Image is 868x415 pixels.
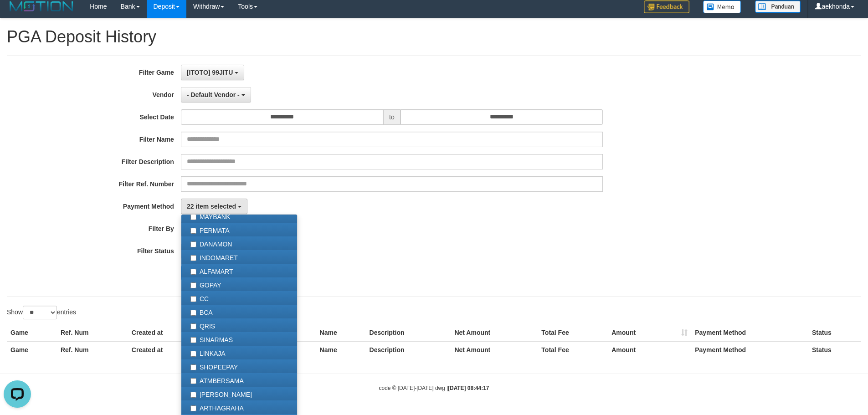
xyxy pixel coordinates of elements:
[181,223,297,236] label: PERMATA
[808,341,861,358] th: Status
[7,341,57,358] th: Game
[128,341,226,358] th: Created at
[366,324,451,341] th: Description
[181,87,251,102] button: - Default Vendor -
[181,387,297,400] label: [PERSON_NAME]
[448,385,489,391] strong: [DATE] 08:44:17
[187,203,236,210] span: 22 item selected
[538,341,608,358] th: Total Fee
[316,324,366,341] th: Name
[383,109,401,125] span: to
[7,28,861,46] h1: PGA Deposit History
[451,324,538,341] th: Net Amount
[366,341,451,358] th: Description
[4,4,31,31] button: Open LiveChat chat widget
[190,255,196,261] input: INDOMARET
[23,306,57,319] select: Showentries
[190,228,196,234] input: PERMATA
[181,291,297,305] label: CC
[691,324,808,341] th: Payment Method
[181,236,297,250] label: DANAMON
[181,250,297,264] label: INDOMARET
[190,214,196,220] input: MAYBANK
[181,209,297,223] label: MAYBANK
[608,324,691,341] th: Amount
[181,400,297,414] label: ARTHAGRAHA
[190,405,196,411] input: ARTHAGRAHA
[190,378,196,384] input: ATMBERSAMA
[190,310,196,316] input: BCA
[181,199,247,214] button: 22 item selected
[451,341,538,358] th: Net Amount
[181,373,297,387] label: ATMBERSAMA
[190,241,196,247] input: DANAMON
[190,282,196,288] input: GOPAY
[538,324,608,341] th: Total Fee
[808,324,861,341] th: Status
[181,318,297,332] label: QRIS
[181,359,297,373] label: SHOPEEPAY
[181,346,297,359] label: LINKAJA
[187,91,240,98] span: - Default Vendor -
[190,269,196,275] input: ALFAMART
[181,305,297,318] label: BCA
[190,351,196,357] input: LINKAJA
[187,69,233,76] span: [ITOTO] 99JITU
[703,0,741,13] img: Button%20Memo.svg
[7,306,76,319] label: Show entries
[7,324,57,341] th: Game
[190,296,196,302] input: CC
[181,264,297,277] label: ALFAMART
[379,385,489,391] small: code © [DATE]-[DATE] dwg |
[644,0,689,13] img: Feedback.jpg
[190,364,196,370] input: SHOPEEPAY
[316,341,366,358] th: Name
[190,323,196,329] input: QRIS
[755,0,801,13] img: panduan.png
[691,341,808,358] th: Payment Method
[190,337,196,343] input: SINARMAS
[608,341,691,358] th: Amount
[181,332,297,346] label: SINARMAS
[57,324,128,341] th: Ref. Num
[57,341,128,358] th: Ref. Num
[190,392,196,398] input: [PERSON_NAME]
[181,65,244,80] button: [ITOTO] 99JITU
[128,324,226,341] th: Created at
[181,277,297,291] label: GOPAY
